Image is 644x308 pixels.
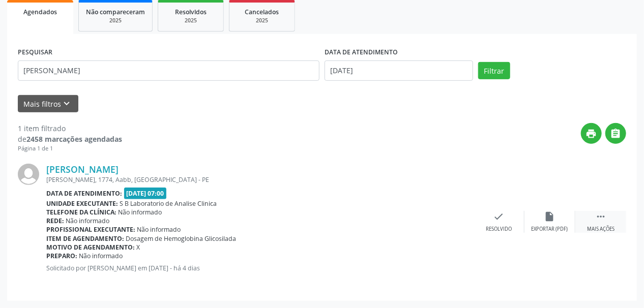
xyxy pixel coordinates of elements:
[46,225,135,234] b: Profissional executante:
[46,217,64,225] b: Rede:
[66,217,110,225] span: Não informado
[120,199,217,208] span: S B Laboratorio de Analise Clinica
[478,62,510,79] button: Filtrar
[46,252,77,260] b: Preparo:
[18,164,39,185] img: img
[18,95,78,113] button: Mais filtroskeyboard_arrow_down
[18,134,122,144] div: de
[586,128,597,139] i: print
[595,211,606,222] i: 
[587,226,614,233] div: Mais ações
[46,234,124,243] b: Item de agendamento:
[532,226,568,233] div: Exportar (PDF)
[62,98,73,109] i: keyboard_arrow_down
[18,144,122,153] div: Página 1 de 1
[23,8,57,16] span: Agendados
[124,188,167,199] span: [DATE] 07:00
[46,264,474,272] p: Solicitado por [PERSON_NAME] em [DATE] - há 4 dias
[119,208,162,217] span: Não informado
[18,60,319,81] input: Nome, CNS
[18,45,52,60] label: PESQUISAR
[165,17,216,24] div: 2025
[605,123,626,144] button: 
[46,164,119,175] a: [PERSON_NAME]
[86,8,145,16] span: Não compareceram
[581,123,602,144] button: print
[493,211,505,222] i: check
[325,45,398,60] label: DATA DE ATENDIMENTO
[18,123,122,134] div: 1 item filtrado
[79,252,123,260] span: Não informado
[26,134,122,144] strong: 2458 marcações agendadas
[46,175,474,184] div: [PERSON_NAME], 1774, Aabb, [GEOGRAPHIC_DATA] - PE
[46,208,116,217] b: Telefone da clínica:
[175,8,207,16] span: Resolvidos
[325,60,473,81] input: Selecione um intervalo
[46,189,122,198] b: Data de atendimento:
[137,225,181,234] span: Não informado
[46,243,135,252] b: Motivo de agendamento:
[486,226,512,233] div: Resolvido
[126,234,237,243] span: Dosagem de Hemoglobina Glicosilada
[237,17,287,24] div: 2025
[544,211,555,222] i: insert_drive_file
[137,243,140,252] span: X
[46,199,118,208] b: Unidade executante:
[610,128,622,139] i: 
[86,17,145,24] div: 2025
[245,8,279,16] span: Cancelados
